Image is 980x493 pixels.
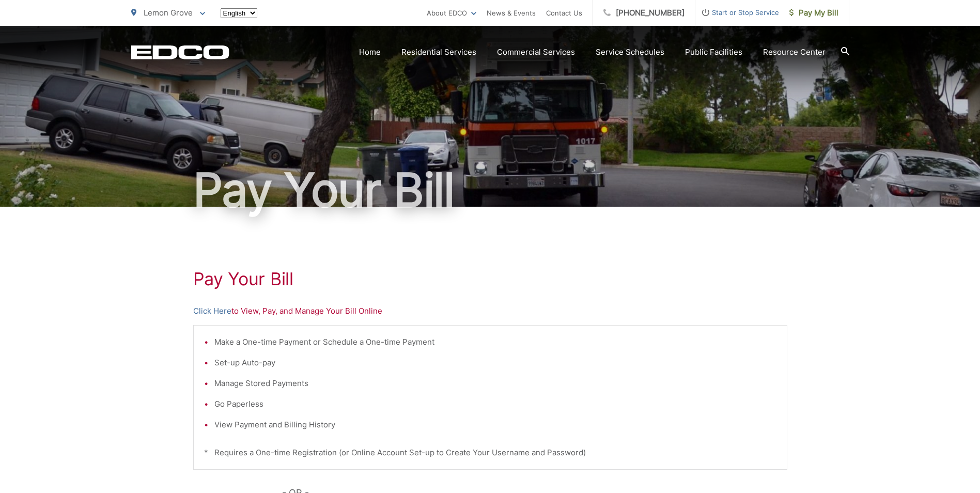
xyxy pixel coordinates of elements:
[789,7,838,19] span: Pay My Bill
[497,46,575,58] a: Commercial Services
[359,46,381,58] a: Home
[214,357,776,369] li: Set-up Auto-pay
[214,377,776,390] li: Manage Stored Payments
[546,7,582,19] a: Contact Us
[193,269,787,289] h1: Pay Your Bill
[214,398,776,410] li: Go Paperless
[214,336,776,348] li: Make a One-time Payment or Schedule a One-time Payment
[763,46,826,58] a: Resource Center
[427,7,476,19] a: About EDCO
[487,7,536,19] a: News & Events
[131,164,849,216] h1: Pay Your Bill
[596,46,664,58] a: Service Schedules
[685,46,742,58] a: Public Facilities
[193,305,787,317] p: to View, Pay, and Manage Your Bill Online
[131,45,229,59] a: EDCD logo. Return to the homepage.
[214,419,776,431] li: View Payment and Billing History
[401,46,476,58] a: Residential Services
[204,446,776,459] p: * Requires a One-time Registration (or Online Account Set-up to Create Your Username and Password)
[221,8,257,18] select: Select a language
[193,305,231,317] a: Click Here
[144,8,193,18] span: Lemon Grove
